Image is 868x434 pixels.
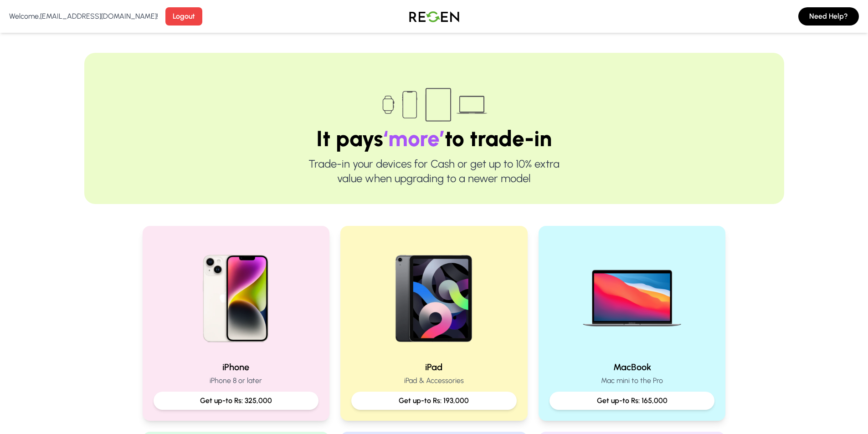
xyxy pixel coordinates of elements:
h2: iPhone [154,361,319,373]
h1: It pays to trade-in [113,128,755,149]
h2: MacBook [550,361,715,373]
p: Mac mini to the Pro [550,375,715,386]
img: iPhone [178,237,294,353]
img: iPad [375,237,492,353]
button: Logout [165,7,202,26]
p: Welcome, [EMAIL_ADDRESS][DOMAIN_NAME] ! [9,11,158,22]
p: Get up-to Rs: 193,000 [359,395,509,406]
p: Get up-to Rs: 325,000 [161,395,312,406]
span: ‘more’ [383,125,445,152]
img: MacBook [574,237,690,353]
p: iPhone 8 or later [154,375,319,386]
img: Logo [402,4,466,29]
p: Get up-to Rs: 165,000 [557,395,708,406]
h2: iPad [351,361,517,373]
img: Trade-in devices [377,82,491,128]
p: Trade-in your devices for Cash or get up to 10% extra value when upgrading to a newer model [113,157,755,186]
p: iPad & Accessories [351,375,517,386]
button: Need Help? [798,7,859,26]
